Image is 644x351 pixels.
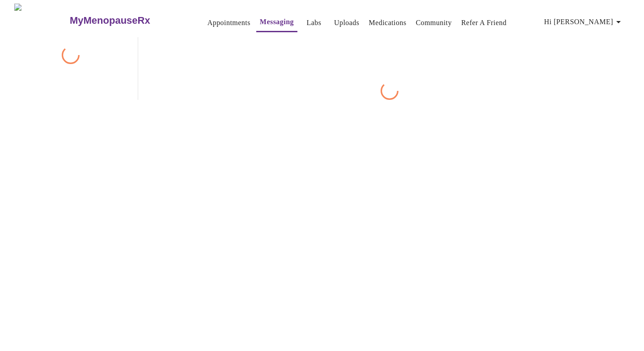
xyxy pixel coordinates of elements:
[544,16,624,28] span: Hi [PERSON_NAME]
[208,17,250,29] a: Appointments
[330,14,363,32] button: Uploads
[334,17,360,29] a: Uploads
[204,14,254,32] button: Appointments
[70,15,150,26] h3: MyMenopauseRx
[14,4,68,37] img: MyMenopauseRx Logo
[256,13,297,32] button: Messaging
[365,14,410,32] button: Medications
[541,13,627,31] button: Hi [PERSON_NAME]
[412,14,456,32] button: Community
[416,17,452,29] a: Community
[461,17,507,29] a: Refer a Friend
[68,5,186,36] a: MyMenopauseRx
[307,17,322,29] a: Labs
[369,17,407,29] a: Medications
[458,14,510,32] button: Refer a Friend
[260,16,294,28] a: Messaging
[300,14,328,32] button: Labs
